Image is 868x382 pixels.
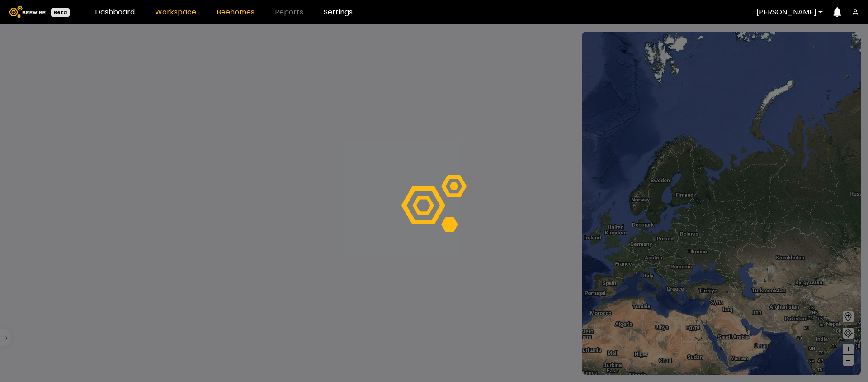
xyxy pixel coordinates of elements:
[9,6,46,18] img: Beewise logo
[95,9,135,16] a: Dashboard
[155,9,196,16] a: Workspace
[324,9,353,16] a: Settings
[51,8,70,17] div: Beta
[217,9,255,16] a: Beehomes
[275,9,303,16] span: Reports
